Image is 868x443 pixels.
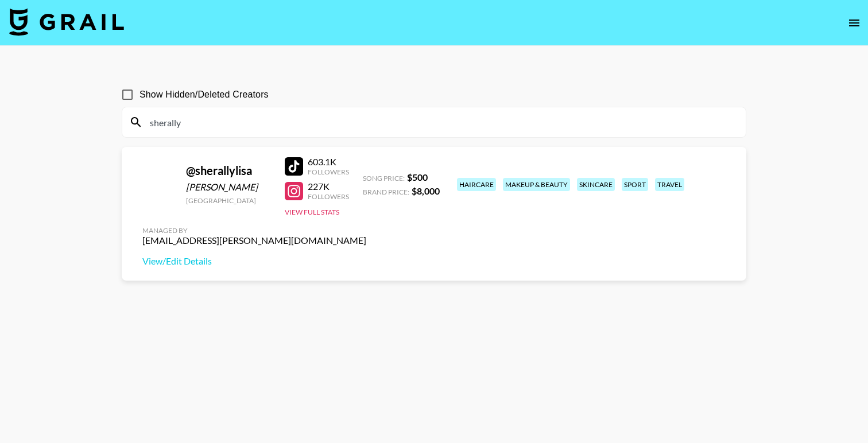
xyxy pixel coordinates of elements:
div: Managed By [142,226,366,235]
strong: $ 8,000 [412,185,440,196]
strong: $ 500 [407,172,428,182]
div: [PERSON_NAME] [186,181,271,193]
img: Grail Talent [9,8,124,36]
div: sport [622,178,648,191]
button: View Full Stats [285,208,339,216]
div: 603.1K [308,156,349,168]
div: Followers [308,168,349,176]
div: [GEOGRAPHIC_DATA] [186,196,271,205]
div: travel [655,178,684,191]
div: [EMAIL_ADDRESS][PERSON_NAME][DOMAIN_NAME] [142,235,366,246]
a: View/Edit Details [142,255,366,267]
span: Song Price: [363,174,405,182]
div: @ sherallylisa [186,164,271,178]
button: open drawer [843,11,866,34]
span: Show Hidden/Deleted Creators [139,88,269,102]
div: 227K [308,181,349,192]
input: Search by User Name [143,113,739,131]
div: skincare [577,178,615,191]
span: Brand Price: [363,188,409,196]
div: makeup & beauty [503,178,570,191]
div: haircare [457,178,496,191]
div: Followers [308,192,349,201]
